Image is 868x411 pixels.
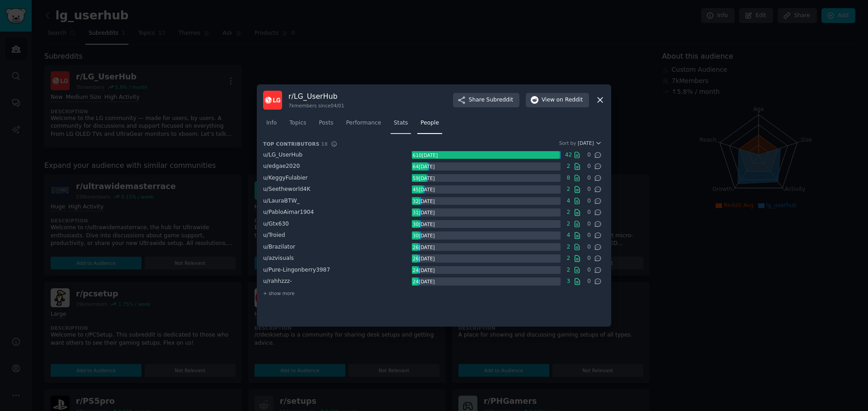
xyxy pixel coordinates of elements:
span: Performance [346,119,381,127]
a: Topics [286,116,309,134]
span: 2 [564,266,573,274]
div: Sort by [559,140,576,146]
div: 7k members since 04/01 [288,102,344,109]
div: 610 [DATE] [412,151,439,159]
span: Share [469,96,513,104]
span: u/ Pure-Lingonberry3987 [263,267,330,273]
span: 0 [585,174,594,182]
h3: Top Contributors [263,141,328,147]
div: 30 [DATE] [412,231,435,240]
span: u/ azvisuals [263,255,294,261]
div: 24 [DATE] [412,277,435,286]
span: u/ edgae2020 [263,163,300,169]
div: 24 [DATE] [412,266,435,274]
a: Posts [316,116,336,134]
button: [DATE] [578,140,602,146]
a: Stats [391,116,411,134]
span: Topics [289,119,306,127]
div: 59 [DATE] [412,174,435,182]
span: 0 [585,197,594,205]
span: 42 [564,151,573,159]
span: 2 [564,208,573,217]
button: ShareSubreddit [453,93,519,107]
span: 2 [564,220,573,228]
span: u/ Gtx630 [263,221,289,227]
span: 0 [585,220,594,228]
span: People [420,119,439,127]
div: 32 [DATE] [412,197,435,205]
span: u/ Troied [263,232,285,238]
span: 0 [585,185,594,194]
span: 0 [585,231,594,240]
button: Viewon Reddit [526,93,589,107]
span: 0 [585,162,594,171]
span: 0 [585,254,594,263]
span: 18 [321,141,328,147]
span: 2 [564,162,573,171]
div: 64 [DATE] [412,162,435,171]
span: u/ LG_UserHub [263,152,302,158]
span: Subreddit [486,96,513,104]
span: 3 [564,277,573,286]
div: 26 [DATE] [412,254,435,263]
div: 30 [DATE] [412,220,435,228]
span: View [542,96,583,104]
span: Stats [394,119,408,127]
span: u/ KeggyFulabier [263,175,307,181]
span: + show more [263,290,295,296]
span: 0 [585,208,594,217]
h3: r/ LG_UserHub [288,92,344,101]
span: 2 [564,185,573,194]
span: 2 [564,254,573,263]
span: 0 [585,277,594,286]
span: u/ rahhzzz- [263,278,292,284]
span: 8 [564,174,573,182]
span: u/ Seetheworld4K [263,186,310,192]
div: 45 [DATE] [412,185,435,194]
span: 0 [585,266,594,274]
a: Performance [343,116,384,134]
span: 2 [564,243,573,251]
span: u/ LauraBTW_ [263,198,300,204]
span: on Reddit [557,96,583,104]
span: 4 [564,197,573,205]
div: 26 [DATE] [412,243,435,251]
span: 0 [585,243,594,251]
div: 31 [DATE] [412,208,435,217]
span: 0 [585,151,594,159]
span: [DATE] [578,140,594,146]
span: u/ PabloAimar1904 [263,209,314,215]
a: Info [263,116,280,134]
a: People [417,116,442,134]
span: u/ Brazilator [263,244,295,250]
img: LG_UserHub [263,91,282,110]
span: Info [266,119,277,127]
span: 4 [564,231,573,240]
span: Posts [319,119,333,127]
